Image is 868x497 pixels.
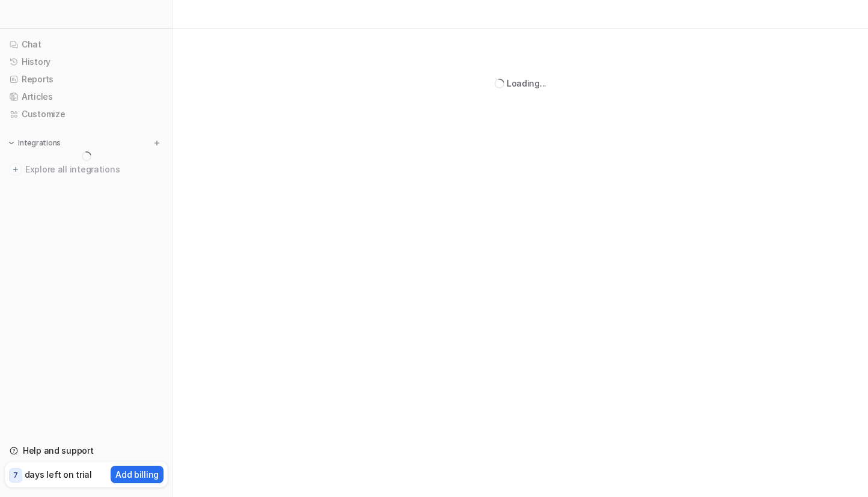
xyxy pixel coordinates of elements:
img: expand menu [7,139,16,147]
a: Chat [5,36,168,53]
p: Integrations [18,138,61,148]
img: explore all integrations [10,163,22,175]
a: History [5,53,168,70]
p: 7 [13,470,18,481]
a: Explore all integrations [5,161,168,178]
button: Add billing [111,466,164,483]
img: menu_add.svg [153,139,161,147]
a: Articles [5,88,168,105]
a: Help and support [5,442,168,459]
span: Explore all integrations [25,160,163,179]
button: Integrations [5,137,64,149]
a: Customize [5,106,168,123]
p: Add billing [115,468,159,481]
div: Loading... [507,77,546,90]
p: days left on trial [25,468,92,481]
a: Reports [5,71,168,88]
